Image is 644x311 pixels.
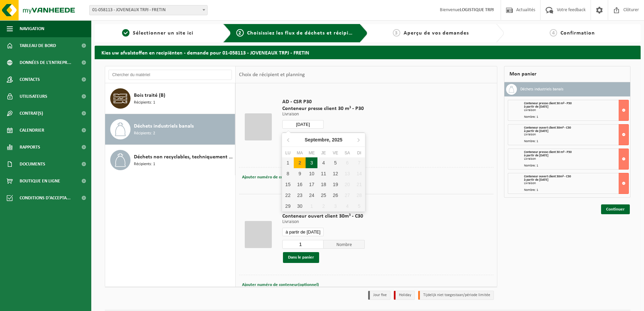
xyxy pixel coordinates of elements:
[20,190,71,206] span: Conditions d'accepta...
[282,220,365,224] p: Livraison
[317,179,329,190] div: 18
[294,150,306,156] div: Ma
[524,178,548,182] strong: à partir de [DATE]
[524,109,628,112] div: Livraison
[306,201,317,212] div: 1
[317,168,329,179] div: 11
[236,29,244,37] span: 2
[524,175,571,178] span: Conteneur ouvert client 30m³ - C30
[294,201,306,212] div: 30
[306,150,317,156] div: Me
[134,91,165,99] span: Bois traité (B)
[601,204,630,214] a: Continuer
[20,105,43,122] span: Contrat(s)
[524,105,548,109] strong: à partir de [DATE]
[524,188,628,192] div: Nombre: 1
[90,5,207,15] span: 01-058113 - JOVENEAUX TRPJ - FRETIN
[242,283,319,287] span: Ajouter numéro de conteneur(optionnel)
[524,102,572,105] span: Conteneur presse client 30 m³ - P30
[241,280,319,290] button: Ajouter numéro de conteneur(optionnel)
[20,88,47,105] span: Utilisateurs
[241,173,319,182] button: Ajouter numéro de conteneur(optionnel)
[282,168,294,179] div: 8
[341,150,353,156] div: Sa
[236,66,308,83] div: Choix de récipient et planning
[418,291,494,300] li: Tijdelijk niet toegestaan/période limitée
[317,190,329,201] div: 25
[20,122,44,139] span: Calendrier
[105,145,235,175] button: Déchets non recyclables, techniquement non combustibles (combustibles) Récipients: 1
[134,153,233,161] span: Déchets non recyclables, techniquement non combustibles (combustibles)
[282,190,294,201] div: 22
[282,157,294,168] div: 1
[282,105,365,112] span: Conteneur presse client 30 m³ - P30
[524,115,628,119] div: Nombre: 1
[20,37,56,54] span: Tableau de bord
[306,157,317,168] div: 3
[306,179,317,190] div: 17
[324,240,365,249] span: Nombre
[330,201,341,212] div: 3
[504,66,630,82] div: Mon panier
[98,29,218,37] a: 1Sélectionner un site ici
[133,30,193,36] span: Sélectionner un site ici
[294,179,306,190] div: 16
[520,84,564,95] h3: Déchets industriels banals
[302,134,345,145] div: Septembre,
[134,161,155,168] span: Récipients: 1
[524,150,572,154] span: Conteneur presse client 30 m³ - P30
[89,5,208,15] span: 01-058113 - JOVENEAUX TRPJ - FRETIN
[20,156,45,173] span: Documents
[317,201,329,212] div: 2
[282,201,294,212] div: 29
[560,30,595,36] span: Confirmation
[393,29,400,37] span: 3
[134,99,155,106] span: Récipients: 1
[134,122,194,130] span: Déchets industriels banals
[330,150,341,156] div: Ve
[394,291,415,300] li: Holiday
[460,7,494,13] strong: LOGISTIQUE TRPJ
[524,164,628,168] div: Nombre: 1
[20,20,44,37] span: Navigation
[524,129,548,133] strong: à partir de [DATE]
[294,168,306,179] div: 9
[332,137,342,142] i: 2025
[524,182,628,185] div: Livraison
[330,168,341,179] div: 12
[105,114,235,145] button: Déchets industriels banals Récipients: 2
[95,46,641,59] h2: Kies uw afvalstoffen en recipiënten - demande pour 01-058113 - JOVENEAUX TRPJ - FRETIN
[550,29,557,37] span: 4
[109,70,232,80] input: Chercher du matériel
[324,132,365,141] span: Nombre
[282,213,365,220] span: Conteneur ouvert client 30m³ - C30
[20,71,40,88] span: Contacts
[330,157,341,168] div: 5
[282,98,365,105] span: AD - CSR P30
[524,140,628,143] div: Nombre: 1
[20,54,71,71] span: Données de l'entrepr...
[282,112,365,117] p: Livraison
[524,133,628,136] div: Livraison
[282,228,324,236] input: Sélectionnez date
[20,139,40,156] span: Rapports
[317,157,329,168] div: 4
[282,150,294,156] div: Lu
[330,179,341,190] div: 19
[524,157,628,161] div: Livraison
[294,190,306,201] div: 23
[283,252,319,263] button: Dans le panier
[368,291,390,300] li: Jour fixe
[20,173,60,190] span: Boutique en ligne
[105,83,235,114] button: Bois traité (B) Récipients: 1
[404,30,469,36] span: Aperçu de vos demandes
[282,120,324,129] input: Sélectionnez date
[294,157,306,168] div: 2
[524,154,548,157] strong: à partir de [DATE]
[317,150,329,156] div: Je
[306,190,317,201] div: 24
[247,30,360,36] span: Choisissiez les flux de déchets et récipients
[282,179,294,190] div: 15
[330,190,341,201] div: 26
[353,150,365,156] div: Di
